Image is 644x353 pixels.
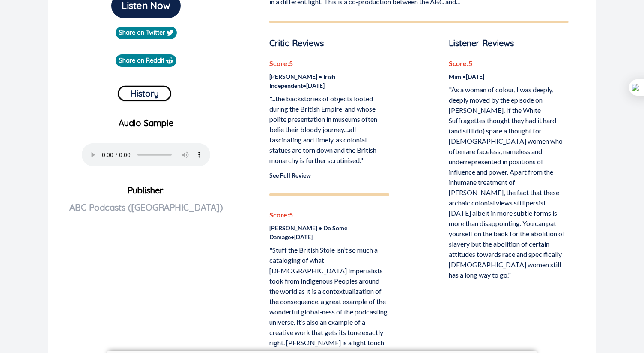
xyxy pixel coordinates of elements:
p: Critic Reviews [269,37,389,50]
a: See Full Review [269,172,311,179]
p: Score: 5 [449,58,569,69]
p: Mim • [DATE] [449,72,569,81]
p: [PERSON_NAME] • Do Some Damage • [DATE] [269,223,389,241]
audio: Your browser does not support the audio element [82,143,210,166]
span: ABC Podcasts ([GEOGRAPHIC_DATA]) [69,202,223,213]
p: Publisher: [55,182,238,244]
a: Share on Twitter [116,27,177,39]
p: Score: 5 [269,58,389,69]
p: Listener Reviews [449,37,569,50]
p: "...the backstories of objects looted during the British Empire, and whose polite presentation in... [269,94,389,166]
a: History [118,82,171,101]
p: Score: 5 [269,210,389,220]
button: History [118,86,171,101]
p: "As a woman of colour, I was deeply, deeply moved by the episode on [PERSON_NAME]. If the White S... [449,84,569,280]
p: Audio Sample [55,117,238,130]
a: Share on Reddit [116,54,176,67]
p: [PERSON_NAME] • Irish Independent • [DATE] [269,72,389,90]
